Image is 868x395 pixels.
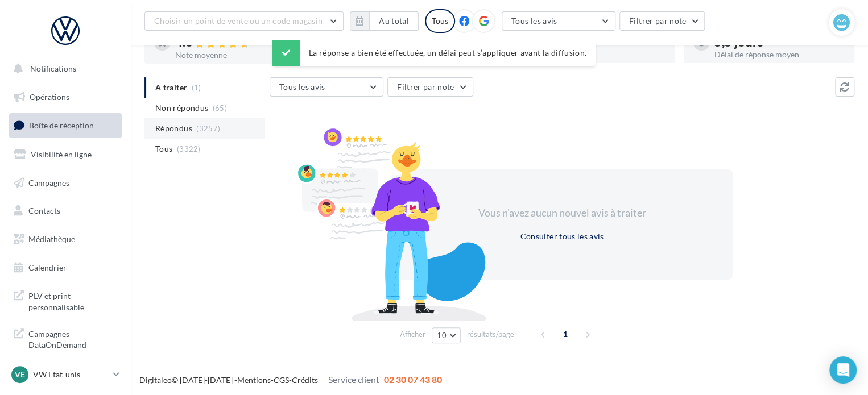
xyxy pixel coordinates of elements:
div: 5,5 jours [714,36,845,48]
span: résultats/page [467,329,514,340]
span: Non répondus [155,102,208,114]
span: Visibilité en ligne [31,149,92,159]
a: Mentions [237,375,271,385]
button: Filtrer par note [387,77,473,97]
a: Opérations [7,85,124,109]
button: Tous les avis [502,11,615,31]
div: La réponse a bien été effectuée, un délai peut s’appliquer avant la diffusion. [272,40,596,66]
span: Contacts [28,206,60,215]
span: Boîte de réception [29,120,94,130]
a: VE VW Etat-unis [9,364,122,385]
span: (65) [213,103,227,113]
span: © [DATE]-[DATE] - - - [139,375,442,385]
button: Filtrer par note [619,11,705,31]
button: Au total [350,11,419,31]
span: Répondus [155,123,192,134]
span: Campagnes DataOnDemand [28,326,117,351]
span: (3257) [196,124,220,133]
div: Délai de réponse moyen [714,51,845,59]
div: Tous [425,9,455,33]
span: Tous les avis [279,82,325,92]
span: Afficher [400,329,425,340]
span: 02 30 07 43 80 [384,374,442,385]
span: 1 [556,325,574,343]
span: Service client [328,374,379,385]
span: Tous les avis [511,16,557,26]
a: Crédits [292,375,318,385]
span: PLV et print personnalisable [28,288,117,313]
span: (3322) [177,144,201,153]
span: Opérations [30,92,69,102]
a: Contacts [7,199,124,223]
button: Choisir un point de vente ou un code magasin [144,11,344,31]
a: CGS [274,375,289,385]
p: VW Etat-unis [33,369,109,380]
button: Tous les avis [270,77,383,97]
a: Digitaleo [139,375,172,385]
a: Médiathèque [7,227,124,251]
div: Open Intercom Messenger [829,356,857,384]
button: 10 [432,327,461,343]
a: Campagnes DataOnDemand [7,322,124,355]
a: Boîte de réception [7,113,124,138]
span: 10 [437,331,447,340]
a: Calendrier [7,256,124,280]
span: Calendrier [28,263,67,272]
div: Vous n'avez aucun nouvel avis à traiter [464,206,660,221]
button: Notifications [7,57,119,81]
button: Au total [369,11,419,31]
a: Visibilité en ligne [7,143,124,167]
span: Tous [155,143,172,155]
span: Médiathèque [28,234,75,244]
div: 4.6 [175,36,306,49]
span: Campagnes [28,177,69,187]
span: Notifications [30,64,76,73]
a: PLV et print personnalisable [7,284,124,317]
span: Choisir un point de vente ou un code magasin [154,16,323,26]
button: Consulter tous les avis [515,230,608,243]
span: VE [15,369,25,380]
div: Note moyenne [175,51,306,59]
div: Taux de réponse [535,51,666,59]
a: Campagnes [7,171,124,195]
